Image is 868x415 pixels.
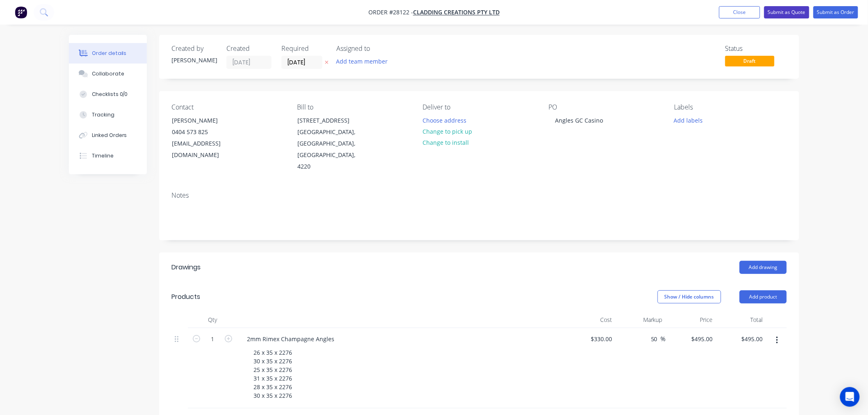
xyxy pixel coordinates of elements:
span: Order #28122 - [368,9,413,16]
button: Add labels [669,114,707,125]
button: Choose address [418,114,471,125]
button: Submit as Order [813,6,858,18]
div: Timeline [92,152,114,160]
div: Cost [565,312,616,328]
div: 0404 573 825 [172,126,240,138]
div: Tracking [92,111,114,119]
div: Required [281,45,327,52]
button: Show / Hide columns [658,290,721,303]
div: Created [226,45,272,52]
img: Factory [15,6,27,18]
button: Order details [69,43,147,64]
div: Order details [92,50,127,57]
div: Price [666,312,716,328]
div: [STREET_ADDRESS][GEOGRAPHIC_DATA], [GEOGRAPHIC_DATA], [GEOGRAPHIC_DATA], 4220 [290,114,372,173]
a: Cladding Creations Pty Ltd [413,9,500,16]
div: 2mm Rimex Champagne Angles [240,333,341,345]
div: Labels [674,103,787,111]
button: Tracking [69,105,147,125]
div: Angles GC Casino [548,114,610,126]
div: Created by [171,45,217,52]
div: Checklists 0/0 [92,91,128,98]
button: Checklists 0/0 [69,84,147,105]
button: Change to pick up [418,126,477,137]
div: [PERSON_NAME] [171,56,217,64]
div: Contact [171,103,284,111]
button: Timeline [69,146,147,166]
div: Notes [171,192,787,199]
button: Close [719,6,760,18]
div: [STREET_ADDRESS] [297,115,365,126]
button: Add drawing [740,261,787,274]
div: Bill to [297,103,409,111]
div: [PERSON_NAME] [172,115,240,126]
button: Add product [740,290,787,303]
div: Collaborate [92,70,124,78]
span: % [661,334,666,344]
div: [GEOGRAPHIC_DATA], [GEOGRAPHIC_DATA], [GEOGRAPHIC_DATA], 4220 [297,126,365,172]
div: Deliver to [423,103,535,111]
div: Status [725,45,787,52]
button: Add team member [332,56,392,67]
button: Collaborate [69,64,147,84]
span: Draft [725,56,774,66]
div: Products [171,292,200,302]
div: [PERSON_NAME]0404 573 825[EMAIL_ADDRESS][DOMAIN_NAME] [165,114,247,161]
div: Markup [616,312,666,328]
button: Linked Orders [69,125,147,146]
div: Open Intercom Messenger [840,387,860,407]
div: Assigned to [336,45,418,52]
div: Qty [188,312,237,328]
button: Change to install [418,137,473,148]
div: Drawings [171,262,201,272]
div: 26 x 35 x 2276 30 x 35 x 2276 25 x 35 x 2276 31 x 35 x 2276 28 x 35 x 2276 30 x 35 x 2276 [247,347,299,401]
div: PO [548,103,661,111]
div: Total [716,312,767,328]
div: [EMAIL_ADDRESS][DOMAIN_NAME] [172,138,240,161]
div: Linked Orders [92,132,127,139]
button: Add team member [336,56,392,67]
button: Submit as Quote [764,6,809,18]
